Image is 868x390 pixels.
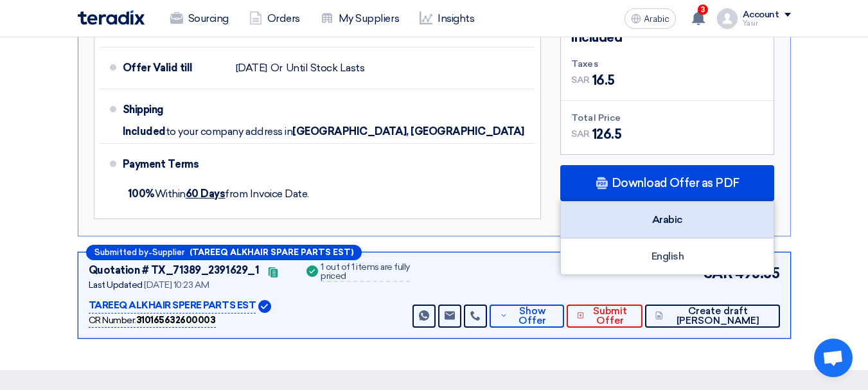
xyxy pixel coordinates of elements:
font: Insights [438,12,474,24]
font: Arabic [652,213,683,226]
font: Orders [267,12,300,24]
font: - [148,248,152,258]
a: Insights [409,4,484,33]
font: 100% [128,188,155,200]
font: [DATE] [236,62,267,74]
font: TAREEQ ALKHAIR SPERE PARTS EST [89,299,256,311]
font: Until Stock Lasts [286,62,365,74]
font: SAR [571,75,590,85]
font: Offer Valid till [123,62,193,74]
font: Submitted by [94,247,148,257]
font: Shipping [123,103,163,116]
font: Within [155,188,186,200]
font: Download Offer as PDF [612,176,740,190]
font: 1 out of 1 items are fully priced [321,261,410,281]
font: Create draft [PERSON_NAME] [677,305,759,326]
font: 126.5 [592,127,622,142]
font: (TAREEQ ALKHAIR SPARE PARTS EST) [190,247,353,257]
font: CR Number: [89,315,136,326]
button: Show Offer [490,305,563,328]
button: Create draft [PERSON_NAME] [645,305,779,328]
font: from Invoice Date. [225,188,308,200]
font: 16.5 [592,73,615,88]
font: English [651,250,684,262]
font: 310165632600003 [136,315,216,326]
font: [GEOGRAPHIC_DATA], [GEOGRAPHIC_DATA] [292,125,524,137]
font: 3 [700,5,705,14]
font: Last Updated [89,279,143,290]
img: profile_test.png [717,8,738,29]
div: Open chat [814,339,853,377]
font: Or [270,62,283,74]
font: Submit Offer [593,305,627,326]
button: Submit Offer [567,305,643,328]
font: SAR [571,129,590,139]
img: Verified Account [258,300,271,313]
font: Included [123,125,166,137]
font: 60 Days [186,188,226,200]
font: Quotation # TX_71389_2391629_1 [89,264,260,276]
font: [DATE] 10:23 AM [144,279,209,290]
a: Orders [239,4,310,33]
font: Sourcing [188,12,229,24]
font: My Suppliers [339,12,399,24]
font: Included [571,30,622,45]
a: Sourcing [160,4,239,33]
img: Teradix logo [78,10,145,25]
font: Taxes [571,58,598,69]
font: Supplier [152,247,184,257]
font: to your company address in [166,125,293,137]
font: Yasir [743,19,758,28]
button: Arabic [624,8,676,29]
font: Payment Terms [123,158,199,170]
font: SAR [704,265,733,282]
font: Account [743,9,779,20]
font: 495.65 [735,265,779,282]
font: Show Offer [518,305,546,326]
font: Total Price [571,112,621,123]
font: Arabic [644,13,669,24]
a: My Suppliers [310,4,409,33]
